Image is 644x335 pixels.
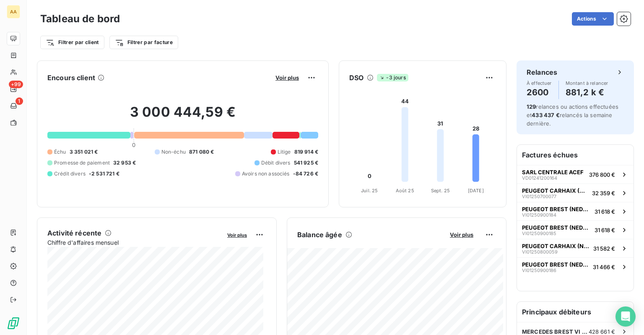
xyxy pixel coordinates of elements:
span: 819 914 € [294,148,318,156]
span: PEUGEOT BREST (NEDELEC) [522,224,591,231]
span: VI01250900185 [522,231,556,236]
div: AA [7,5,20,18]
button: SARL CENTRALE ACEFVD01241200164376 800 € [517,165,634,183]
button: PEUGEOT BREST (NEDELEC)VI0125090018631 466 € [517,257,634,276]
span: relances ou actions effectuées et relancés la semaine dernière. [527,103,618,127]
span: 31 618 € [595,227,615,233]
span: PEUGEOT BREST (NEDELEC) [522,206,591,212]
tspan: Sept. 25 [431,188,450,194]
span: 31 466 € [593,264,615,270]
span: 871 080 € [189,148,214,156]
span: SARL CENTRALE ACEF [522,169,584,175]
tspan: [DATE] [468,188,484,194]
tspan: Août 25 [396,188,414,194]
span: Voir plus [275,74,299,81]
button: PEUGEOT CARHAIX (NEDELEC)VI0125070007732 359 € [517,183,634,202]
span: 1 [16,97,23,105]
button: Voir plus [273,74,301,81]
span: Litige [278,148,291,156]
span: Chiffre d'affaires mensuel [47,238,221,247]
button: PEUGEOT BREST (NEDELEC)VI0125090018531 618 € [517,220,634,239]
span: 31 618 € [595,208,615,215]
span: Voir plus [227,232,247,238]
span: Non-échu [161,148,186,156]
span: PEUGEOT CARHAIX (NEDELEC) [522,243,590,249]
span: -3 jours [377,74,408,81]
h4: 881,2 k € [566,86,608,99]
span: VI01250900184 [522,212,556,217]
span: PEUGEOT BREST (NEDELEC) [522,261,589,268]
tspan: Juil. 25 [361,188,378,194]
span: Voir plus [450,231,473,238]
span: Crédit divers [54,170,86,178]
span: Échu [54,148,66,156]
button: Filtrer par facture [109,36,178,49]
h6: DSO [349,73,364,83]
button: PEUGEOT CARHAIX (NEDELEC)VI0125080005931 582 € [517,239,634,257]
button: Filtrer par client [40,36,104,49]
span: VI01250700077 [522,194,556,199]
span: À effectuer [527,81,552,86]
button: Actions [572,12,614,26]
span: Montant à relancer [566,81,608,86]
span: 31 582 € [593,245,615,252]
button: Voir plus [225,231,249,238]
span: +99 [9,81,23,88]
h6: Encours client [47,73,95,83]
h4: 2600 [527,86,552,99]
button: Voir plus [447,231,476,238]
span: Promesse de paiement [54,159,110,167]
span: 433 437 € [532,112,559,118]
span: 32 359 € [592,190,615,196]
span: VI01250900186 [522,268,556,273]
span: VI01250800059 [522,249,558,254]
h6: Principaux débiteurs [517,302,634,322]
h3: Tableau de bord [40,11,120,26]
span: 0 [132,141,135,148]
img: Logo LeanPay [7,317,20,330]
span: -84 726 € [293,170,318,178]
h2: 3 000 444,59 € [47,104,318,129]
span: MERCEDES BREST VI ([GEOGRAPHIC_DATA]) [522,328,589,335]
h6: Balance âgée [297,230,342,240]
div: Open Intercom Messenger [615,306,636,327]
span: PEUGEOT CARHAIX (NEDELEC) [522,187,589,194]
span: VD01241200164 [522,175,557,181]
span: Avoirs non associés [242,170,290,178]
span: 3 351 021 € [70,148,98,156]
h6: Factures échues [517,145,634,165]
span: 376 800 € [589,171,615,178]
span: 129 [527,103,536,110]
button: PEUGEOT BREST (NEDELEC)VI0125090018431 618 € [517,202,634,220]
span: -2 531 721 € [89,170,119,178]
span: Débit divers [261,159,291,167]
h6: Relances [527,67,557,77]
span: 32 953 € [113,159,136,167]
span: 541 925 € [294,159,318,167]
h6: Activité récente [47,228,101,238]
span: 428 661 € [589,328,615,335]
